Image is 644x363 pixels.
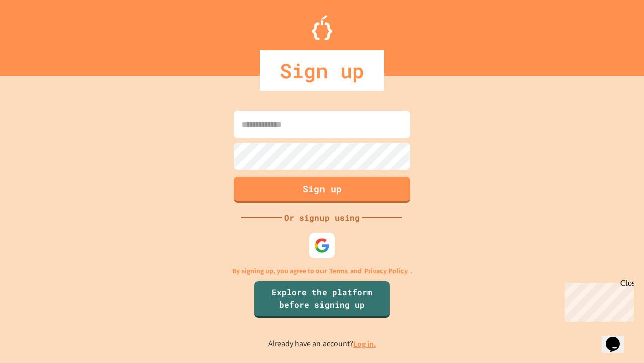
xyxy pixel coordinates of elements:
[353,339,376,349] a: Log in.
[364,266,408,276] a: Privacy Policy
[329,266,348,276] a: Terms
[232,266,412,276] p: By signing up, you agree to our and .
[268,338,376,350] p: Already have an account?
[312,15,332,40] img: Logo.svg
[260,50,384,91] div: Sign up
[234,177,410,203] button: Sign up
[254,281,390,318] a: Explore the platform before signing up
[602,323,634,353] iframe: chat widget
[282,212,362,224] div: Or signup using
[4,4,69,64] div: Chat with us now!Close
[314,238,330,253] img: google-icon.svg
[560,279,634,322] iframe: chat widget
